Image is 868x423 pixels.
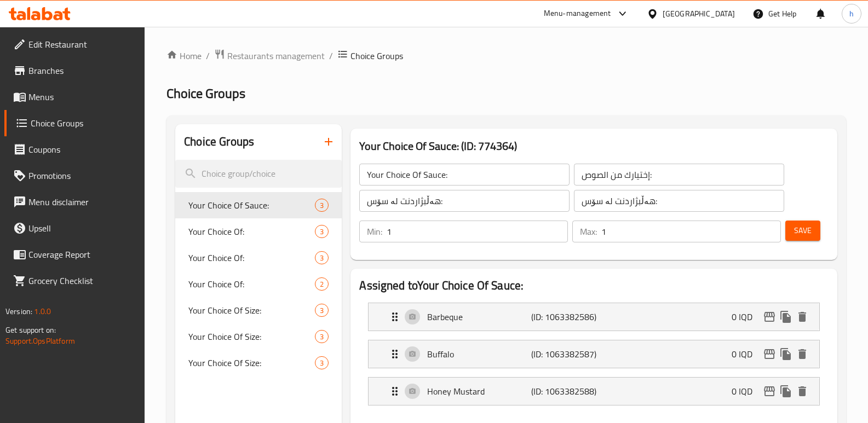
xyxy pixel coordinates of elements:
[227,49,325,62] span: Restaurants management
[315,332,328,342] span: 3
[359,277,829,294] h2: Assigned to Your Choice Of Sauce:
[794,224,812,237] span: Save
[315,200,328,211] span: 3
[315,251,329,264] div: Choices
[849,8,854,20] span: h
[188,225,315,238] span: Your Choice Of:
[175,350,342,376] div: Your Choice Of Size:3
[5,323,56,337] span: Get support on:
[4,57,145,84] a: Branches
[369,340,819,368] div: Expand
[778,346,794,362] button: duplicate
[188,251,315,264] span: Your Choice Of:
[188,330,315,343] span: Your Choice Of Size:
[184,134,254,150] h2: Choice Groups
[359,335,829,373] li: Expand
[794,309,810,325] button: delete
[4,241,145,268] a: Coverage Report
[5,334,75,348] a: Support.OpsPlatform
[175,192,342,218] div: Your Choice Of Sauce:3
[28,274,136,287] span: Grocery Checklist
[580,225,597,238] p: Max:
[315,225,329,238] div: Choices
[427,385,531,398] p: Honey Mustard
[427,310,531,323] p: Barbeque
[4,84,145,110] a: Menus
[315,305,328,316] span: 3
[315,279,328,289] span: 2
[761,346,778,362] button: edit
[544,7,611,20] div: Menu-management
[315,356,329,369] div: Choices
[663,8,735,20] div: [GEOGRAPHIC_DATA]
[175,297,342,323] div: Your Choice Of Size:3
[175,160,342,188] input: search
[359,137,829,155] h3: Your Choice Of Sauce: (ID: 774364)
[315,358,328,368] span: 3
[315,199,329,212] div: Choices
[315,227,328,237] span: 3
[166,81,245,106] span: Choice Groups
[732,385,761,398] p: 0 IQD
[4,215,145,241] a: Upsell
[28,90,136,103] span: Menus
[206,49,210,62] li: /
[214,49,325,63] a: Restaurants management
[4,163,145,189] a: Promotions
[761,383,778,399] button: edit
[5,304,32,318] span: Version:
[761,309,778,325] button: edit
[794,383,810,399] button: delete
[315,330,329,343] div: Choices
[4,31,145,57] a: Edit Restaurant
[369,378,819,405] div: Expand
[794,346,810,362] button: delete
[329,49,333,62] li: /
[427,347,531,361] p: Buffalo
[175,271,342,297] div: Your Choice Of:2
[28,64,136,77] span: Branches
[28,169,136,182] span: Promotions
[188,199,315,212] span: Your Choice Of Sauce:
[4,110,145,136] a: Choice Groups
[166,49,846,63] nav: breadcrumb
[531,310,600,323] p: (ID: 1063382586)
[175,218,342,245] div: Your Choice Of:3
[359,373,829,410] li: Expand
[188,277,315,291] span: Your Choice Of:
[188,356,315,369] span: Your Choice Of Size:
[28,248,136,261] span: Coverage Report
[34,304,51,318] span: 1.0.0
[732,310,761,323] p: 0 IQD
[28,38,136,51] span: Edit Restaurant
[367,225,382,238] p: Min:
[315,277,329,291] div: Choices
[28,222,136,235] span: Upsell
[315,304,329,317] div: Choices
[166,49,202,62] a: Home
[778,309,794,325] button: duplicate
[31,117,136,130] span: Choice Groups
[531,347,600,361] p: (ID: 1063382587)
[4,136,145,163] a: Coupons
[4,189,145,215] a: Menu disclaimer
[28,195,136,208] span: Menu disclaimer
[28,143,136,156] span: Coupons
[778,383,794,399] button: duplicate
[350,49,403,62] span: Choice Groups
[531,385,600,398] p: (ID: 1063382588)
[188,304,315,317] span: Your Choice Of Size:
[175,323,342,350] div: Your Choice Of Size:3
[369,303,819,331] div: Expand
[785,221,820,241] button: Save
[4,268,145,294] a: Grocery Checklist
[175,245,342,271] div: Your Choice Of:3
[732,347,761,361] p: 0 IQD
[315,253,328,263] span: 3
[359,298,829,335] li: Expand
